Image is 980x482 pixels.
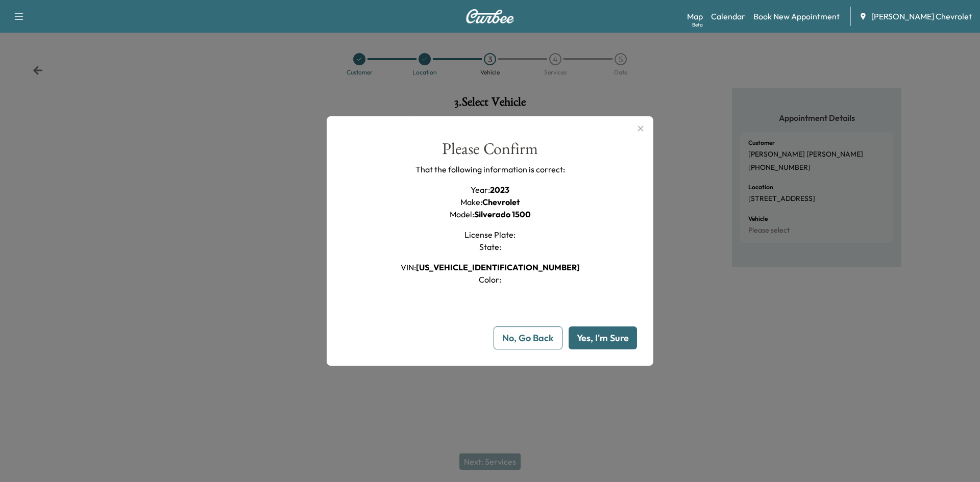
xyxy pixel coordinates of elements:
button: Yes, I'm Sure [569,326,637,349]
a: Calendar [711,10,745,22]
h1: Year : [471,184,509,196]
span: Chevrolet [482,197,520,207]
div: Please Confirm [442,141,538,164]
a: Book New Appointment [753,10,840,22]
h1: VIN : [401,261,580,273]
div: Beta [692,21,703,29]
h1: License Plate : [464,229,516,241]
span: [US_VEHICLE_IDENTIFICATION_NUMBER] [416,262,580,272]
img: Curbee Logo [465,9,514,23]
h1: Color : [479,273,501,286]
h1: Model : [450,208,531,220]
span: Silverado 1500 [474,209,531,219]
h1: State : [479,241,501,253]
h1: Make : [460,196,520,208]
p: That the following information is correct: [415,163,565,175]
button: No, Go Back [494,326,562,349]
span: 2023 [490,185,509,195]
span: [PERSON_NAME] Chevrolet [871,10,972,22]
a: MapBeta [687,10,703,22]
